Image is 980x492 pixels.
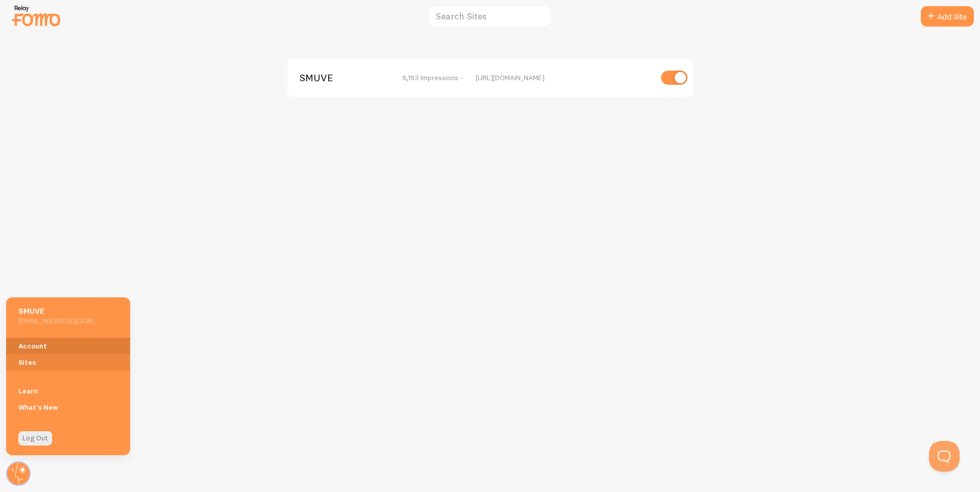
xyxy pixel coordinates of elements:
[300,73,382,82] span: SMUVE
[929,441,960,472] iframe: Help Scout Beacon - Open
[18,316,97,325] h5: [EMAIL_ADDRESS][DOMAIN_NAME]
[11,3,62,29] img: fomo-relay-logo-orange.svg
[6,338,130,354] a: Account
[18,306,97,316] h5: SMUVE
[476,73,652,82] div: [URL][DOMAIN_NAME]
[18,431,52,446] a: Log Out
[402,73,463,82] span: 9,193 Impressions -
[6,354,130,370] a: Sites
[6,383,130,399] a: Learn
[6,399,130,415] a: What's New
